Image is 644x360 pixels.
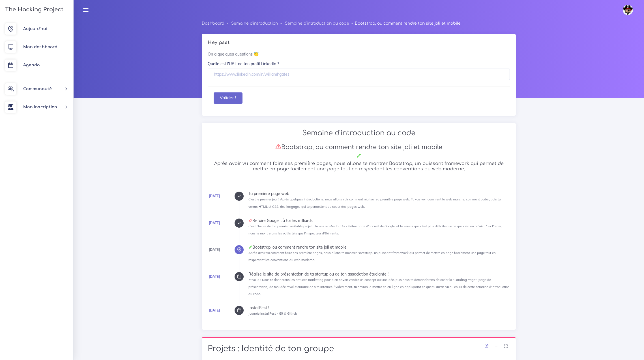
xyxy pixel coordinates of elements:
[275,143,281,149] i: Attention : nous n'avons pas encore reçu ton projet aujourd'hui. N'oublie pas de le soumettre en ...
[248,219,510,223] div: Refaire Google : à toi les milliards
[23,27,47,31] span: Aujourd'hui
[208,40,510,45] h5: Hey psst
[248,224,502,235] small: C'est l'heure de ton premier véritable projet ! Tu vas recréer la très célèbre page d'accueil de ...
[23,63,40,67] span: Agenda
[248,197,501,208] small: C'est le premier jour ! Après quelques introductions, nous allons voir comment réaliser sa premiè...
[248,245,252,249] i: Corrections cette journée là
[208,344,510,354] h1: Projets : Identité de ton groupe
[248,278,510,296] small: Et voilà ! Nous te donnerons les astuces marketing pour bien savoir vendre un concept ou une idée...
[23,105,57,109] span: Mon inscription
[3,7,63,13] h3: The Hacking Project
[208,161,510,172] h5: Après avoir vu comment faire ses première pages, nous allons te montrer Bootstrap, un puissant fr...
[208,61,279,67] label: Quelle est l'URL de ton profil LinkedIn ?
[356,153,361,158] i: Corrections cette journée là
[231,21,278,26] a: Semaine d'introduction
[209,274,220,279] a: [DATE]
[209,247,220,253] div: [DATE]
[208,69,510,80] input: https://www.linkedin.com/in/williamhgates
[214,92,242,104] button: Valider !
[623,5,633,15] img: avatar
[208,51,510,57] p: On a quelques questions 😇
[202,21,224,26] a: Dashboard
[248,272,510,276] div: Réalise le site de présentation de ta startup ou de ton association étudiante !
[209,221,220,225] a: [DATE]
[248,251,496,262] small: Après avoir vu comment faire ses première pages, nous allons te montrer Bootstrap, un puissant fr...
[248,192,510,196] div: Ta première page web
[23,45,57,49] span: Mon dashboard
[248,245,510,249] div: Bootstrap, ou comment rendre ton site joli et mobile
[209,308,220,312] a: [DATE]
[349,20,461,27] li: Bootstrap, ou comment rendre ton site joli et mobile
[208,143,510,151] h3: Bootstrap, ou comment rendre ton site joli et mobile
[248,219,252,223] i: Projet à rendre ce jour-là
[248,312,297,315] small: Journée InstallFest - Git & Github
[23,87,52,91] span: Communauté
[209,194,220,198] a: [DATE]
[208,129,510,137] h2: Semaine d'introduction au code
[248,306,510,310] div: InstallFest !
[285,21,349,26] a: Semaine d'introduction au code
